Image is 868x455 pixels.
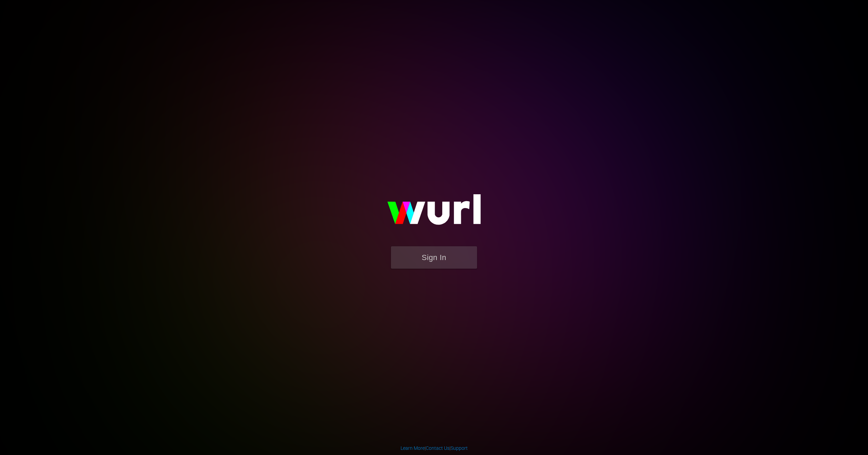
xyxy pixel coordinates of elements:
a: Contact Us [426,445,449,451]
img: wurl-logo-on-black-223613ac3d8ba8fe6dc639794a292ebdb59501304c7dfd60c99c58986ef67473.svg [365,179,503,246]
button: Sign In [391,246,477,269]
div: | | [401,445,468,452]
a: Learn More [401,445,425,451]
a: Support [451,445,468,451]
